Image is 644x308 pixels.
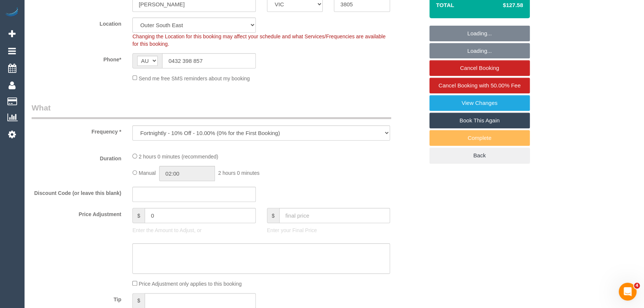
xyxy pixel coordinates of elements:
label: Price Adjustment [26,208,127,218]
img: Automaid Logo [4,7,19,18]
p: Enter your Final Price [267,227,390,234]
a: Cancel Booking with 50.00% Fee [429,78,530,93]
label: Tip [26,293,127,303]
a: Back [429,148,530,163]
label: Duration [26,152,127,162]
input: final price [279,208,390,223]
p: Enter the Amount to Adjust, or [132,227,256,234]
label: Phone* [26,53,127,63]
label: Location [26,17,127,28]
span: 4 [634,283,640,289]
legend: What [32,102,391,119]
input: Phone* [162,53,256,68]
iframe: Intercom live chat [619,283,637,301]
span: Cancel Booking with 50.00% Fee [438,82,521,89]
span: Send me free SMS reminders about my booking [139,75,250,81]
a: Book This Again [429,113,530,128]
span: $ [132,208,145,223]
label: Discount Code (or leave this blank) [26,187,127,197]
span: 2 hours 0 minutes (recommended) [139,154,218,160]
span: Manual [139,170,156,176]
span: $ [267,208,279,223]
h4: $127.58 [480,2,523,9]
span: Changing the Location for this booking may affect your schedule and what Services/Frequencies are... [132,33,386,47]
span: Price Adjustment only applies to this booking [139,281,242,287]
strong: Total [436,2,454,8]
label: Frequency * [26,125,127,135]
a: Cancel Booking [429,60,530,76]
a: View Changes [429,95,530,111]
span: 2 hours 0 minutes [218,170,260,176]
